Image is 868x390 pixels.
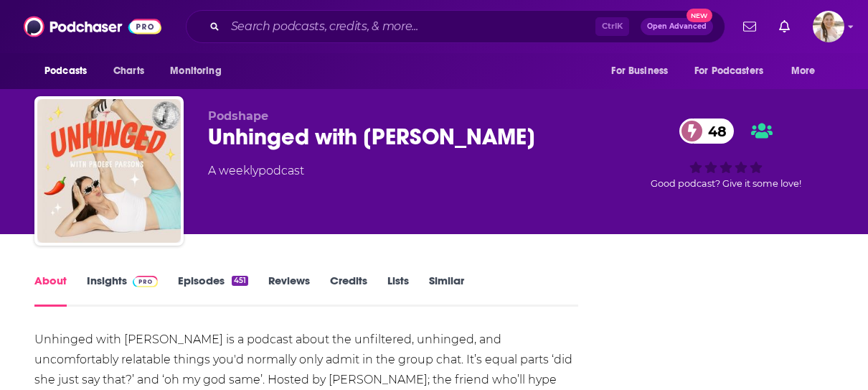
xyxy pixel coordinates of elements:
a: Reviews [268,274,310,307]
span: Podcasts [44,61,87,81]
button: open menu [160,57,240,85]
a: Show notifications dropdown [737,14,762,39]
div: A weekly podcast [208,162,304,180]
a: 48 [679,119,734,144]
img: User Profile [813,11,844,42]
button: open menu [34,57,105,85]
span: For Podcasters [694,61,763,81]
span: For Business [611,61,668,81]
img: Unhinged with Phoebe Parsons [37,99,181,243]
span: New [687,9,712,22]
button: Show profile menu [813,11,844,42]
a: InsightsPodchaser Pro [87,274,158,307]
a: Episodes451 [178,274,248,307]
span: Logged in as acquavie [813,11,844,42]
div: Search podcasts, credits, & more... [186,10,725,43]
div: 48Good podcast? Give it some love! [618,109,834,198]
a: Credits [330,274,367,307]
a: Similar [429,274,464,307]
a: Lists [387,274,409,307]
img: Podchaser - Follow, Share and Rate Podcasts [24,13,161,40]
button: open menu [601,57,686,85]
span: More [791,61,816,81]
a: Show notifications dropdown [773,14,796,39]
button: open menu [685,57,784,85]
img: Podchaser Pro [133,276,158,287]
button: Open AdvancedNew [641,18,713,35]
span: Podshape [208,109,268,123]
a: Charts [104,57,153,85]
span: Charts [113,61,144,81]
input: Search podcasts, credits, & more... [225,15,595,38]
a: About [34,274,67,307]
button: open menu [781,57,834,85]
span: Good podcast? Give it some love! [651,178,801,189]
span: Monitoring [170,61,221,81]
span: Open Advanced [647,23,707,30]
span: Ctrl K [595,17,629,36]
span: 48 [694,119,734,144]
div: 451 [232,276,248,286]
